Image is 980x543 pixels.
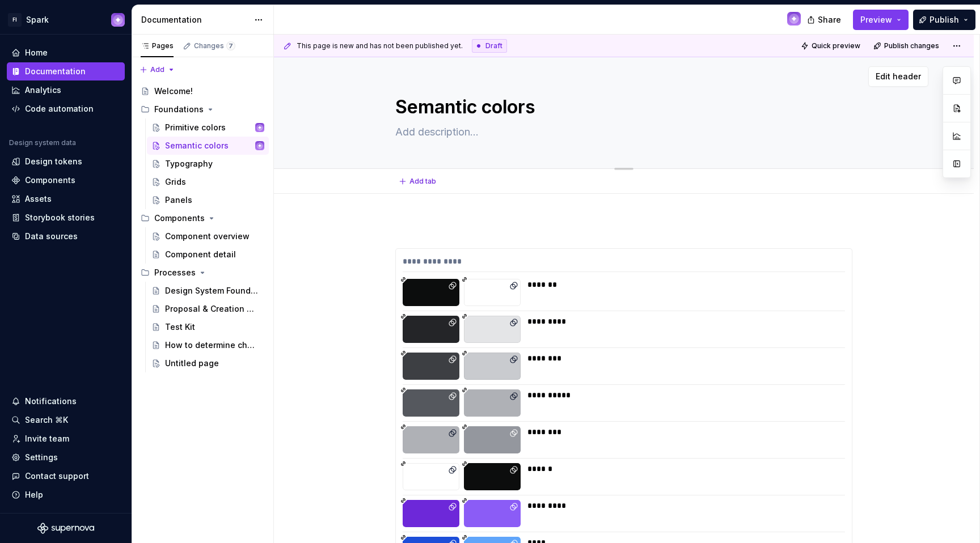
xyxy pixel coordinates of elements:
[165,158,213,169] div: Typography
[853,10,909,30] button: Preview
[136,209,269,227] div: Components
[194,41,235,50] div: Changes
[26,14,49,26] div: Spark
[226,41,235,50] span: 7
[147,245,269,264] a: Component detail
[165,285,259,296] div: Design System Foundations & Operations
[7,448,125,466] a: Settings
[154,213,205,224] div: Components
[147,155,269,173] a: Typography
[147,227,269,245] a: Component overview
[393,94,850,121] textarea: Semantic colors
[165,358,219,369] div: Untitled page
[2,7,129,32] button: FISparkDesign System Manager
[165,249,236,260] div: Component detail
[141,41,174,50] div: Pages
[255,123,264,132] img: Design System Manager
[884,41,939,50] span: Publish changes
[136,62,179,78] button: Add
[7,227,125,245] a: Data sources
[297,41,463,50] span: This page is new and has not been published yet.
[165,194,192,206] div: Panels
[165,140,229,151] div: Semantic colors
[136,100,269,118] div: Foundations
[141,14,248,26] div: Documentation
[7,81,125,99] a: Analytics
[409,177,436,186] span: Add tab
[165,321,195,333] div: Test Kit
[801,10,848,30] button: Share
[868,66,928,87] button: Edit header
[147,118,269,137] a: Primitive colorsDesign System Manager
[136,82,269,372] div: Page tree
[165,176,186,188] div: Grids
[7,100,125,118] a: Code automation
[111,13,125,27] img: Design System Manager
[165,231,250,242] div: Component overview
[147,354,269,372] a: Untitled page
[7,392,125,410] button: Notifications
[147,336,269,354] a: How to determine change severity
[8,13,22,27] div: FI
[818,14,841,26] span: Share
[136,264,269,282] div: Processes
[147,318,269,336] a: Test Kit
[485,41,502,50] span: Draft
[150,65,164,74] span: Add
[165,303,259,315] div: Proposal & Creation Process v1.0
[25,103,94,114] div: Code automation
[25,433,69,444] div: Invite team
[25,231,78,242] div: Data sources
[25,470,89,482] div: Contact support
[154,86,193,97] div: Welcome!
[7,62,125,80] a: Documentation
[860,14,892,26] span: Preview
[147,300,269,318] a: Proposal & Creation Process v1.0
[165,340,259,351] div: How to determine change severity
[25,193,52,205] div: Assets
[25,212,95,223] div: Storybook stories
[25,396,77,407] div: Notifications
[395,173,441,189] button: Add tab
[7,171,125,189] a: Components
[154,267,196,278] div: Processes
[7,209,125,227] a: Storybook stories
[876,71,921,82] span: Edit header
[25,175,75,186] div: Components
[25,47,48,58] div: Home
[147,137,269,155] a: Semantic colorsDesign System Manager
[154,104,204,115] div: Foundations
[7,430,125,448] a: Invite team
[165,122,226,133] div: Primitive colors
[147,173,269,191] a: Grids
[7,467,125,485] button: Contact support
[797,38,865,54] button: Quick preview
[255,141,264,150] img: Design System Manager
[7,190,125,208] a: Assets
[147,282,269,300] a: Design System Foundations & Operations
[37,523,94,534] svg: Supernova Logo
[787,12,801,26] img: Design System Manager
[25,489,43,500] div: Help
[9,138,76,147] div: Design system data
[25,414,68,426] div: Search ⌘K
[25,66,86,77] div: Documentation
[7,486,125,504] button: Help
[7,44,125,62] a: Home
[913,10,975,30] button: Publish
[25,84,61,96] div: Analytics
[870,38,944,54] button: Publish changes
[812,41,860,50] span: Quick preview
[136,82,269,100] a: Welcome!
[7,411,125,429] button: Search ⌘K
[7,152,125,171] a: Design tokens
[147,191,269,209] a: Panels
[25,156,82,167] div: Design tokens
[930,14,959,26] span: Publish
[25,452,58,463] div: Settings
